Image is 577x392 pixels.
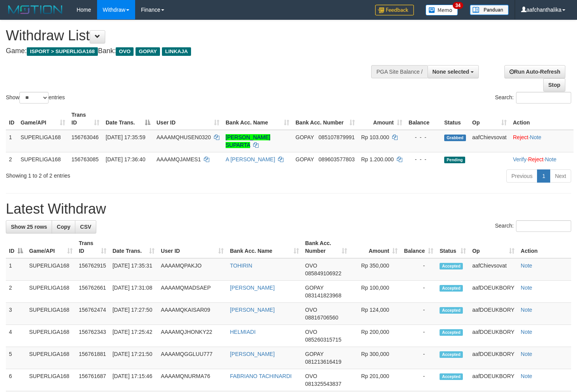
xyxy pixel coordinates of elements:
[302,236,351,258] th: Bank Acc. Number: activate to sort column ascending
[6,92,65,104] label: Show entries
[470,5,509,15] img: panduan.png
[6,169,235,180] div: Showing 1 to 2 of 2 entries
[361,134,389,140] span: Rp 103.000
[318,134,355,140] span: Copy 085107879991 to clipboard
[109,281,158,303] td: [DATE] 17:31:08
[401,258,436,281] td: -
[305,292,341,299] span: Copy 083141823968 to clipboard
[408,133,438,141] div: - - -
[440,373,463,380] span: Accepted
[76,369,109,391] td: 156761687
[428,65,479,78] button: None selected
[226,134,270,148] a: [PERSON_NAME] SUPARTA
[305,270,341,276] span: Copy 085849106922 to clipboard
[162,47,191,56] span: LINKAJA
[226,156,275,162] a: A [PERSON_NAME]
[510,130,574,152] td: ·
[109,258,158,281] td: [DATE] 17:35:31
[401,281,436,303] td: -
[305,337,341,343] span: Copy 085260315715 to clipboard
[436,236,469,258] th: Status: activate to sort column ascending
[71,134,99,140] span: 156763046
[158,325,227,347] td: AAAAMQJHONKY22
[350,369,401,391] td: Rp 201,000
[26,236,76,258] th: Game/API: activate to sort column ascending
[350,258,401,281] td: Rp 350,000
[521,262,532,269] a: Note
[26,303,76,325] td: SUPERLIGA168
[469,281,518,303] td: aafDOEUKBORY
[158,258,227,281] td: AAAAMQPAKJO
[6,47,377,55] h4: Game: Bank:
[26,369,76,391] td: SUPERLIGA168
[6,303,26,325] td: 3
[440,351,463,358] span: Accepted
[230,373,292,379] a: FABRIANO TACHINARDI
[26,325,76,347] td: SUPERLIGA168
[230,262,252,269] a: TOHIRIN
[17,152,68,166] td: SUPERLIGA168
[469,130,510,152] td: aafChievsovat
[109,236,158,258] th: Date Trans.: activate to sort column ascending
[401,325,436,347] td: -
[550,169,571,183] a: Next
[537,169,550,183] a: 1
[305,351,323,357] span: GOPAY
[6,347,26,369] td: 5
[433,69,469,75] span: None selected
[6,281,26,303] td: 2
[350,281,401,303] td: Rp 100,000
[543,78,565,92] a: Stop
[52,220,75,233] a: Copy
[17,130,68,152] td: SUPERLIGA168
[6,325,26,347] td: 4
[103,108,153,130] th: Date Trans.: activate to sort column descending
[109,325,158,347] td: [DATE] 17:25:42
[76,347,109,369] td: 156761881
[71,156,99,162] span: 156763085
[469,258,518,281] td: aafChievsovat
[158,347,227,369] td: AAAAMQGGLUU777
[75,220,96,233] a: CSV
[506,169,537,183] a: Previous
[444,135,466,141] span: Grabbed
[292,108,358,130] th: Bank Acc. Number: activate to sort column ascending
[158,369,227,391] td: AAAAMQNURMA76
[516,92,571,104] input: Search:
[318,156,355,162] span: Copy 089603577803 to clipboard
[76,325,109,347] td: 156762343
[76,258,109,281] td: 156762915
[230,329,255,335] a: HELMIADI
[68,108,103,130] th: Trans ID: activate to sort column ascending
[26,281,76,303] td: SUPERLIGA168
[222,108,292,130] th: Bank Acc. Name: activate to sort column ascending
[516,220,571,232] input: Search:
[528,156,544,162] a: Reject
[440,285,463,292] span: Accepted
[405,108,441,130] th: Balance
[469,108,510,130] th: Op: activate to sort column ascending
[469,325,518,347] td: aafDOEUKBORY
[513,156,527,162] a: Verify
[453,2,463,9] span: 34
[518,236,571,258] th: Action
[469,369,518,391] td: aafDOEUKBORY
[6,4,65,16] img: MOTION_logo.png
[408,155,438,163] div: - - -
[27,47,98,56] span: ISPORT > SUPERLIGA168
[116,47,134,56] span: OVO
[6,108,17,130] th: ID
[136,47,160,56] span: GOPAY
[440,263,463,269] span: Accepted
[440,329,463,336] span: Accepted
[11,224,47,230] span: Show 25 rows
[158,281,227,303] td: AAAAMQMADSAEP
[305,262,317,269] span: OVO
[295,156,314,162] span: GOPAY
[305,359,341,365] span: Copy 081213616419 to clipboard
[109,303,158,325] td: [DATE] 17:27:50
[426,5,458,16] img: Button%20Memo.svg
[521,307,532,313] a: Note
[19,92,49,104] select: Showentries
[444,157,465,163] span: Pending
